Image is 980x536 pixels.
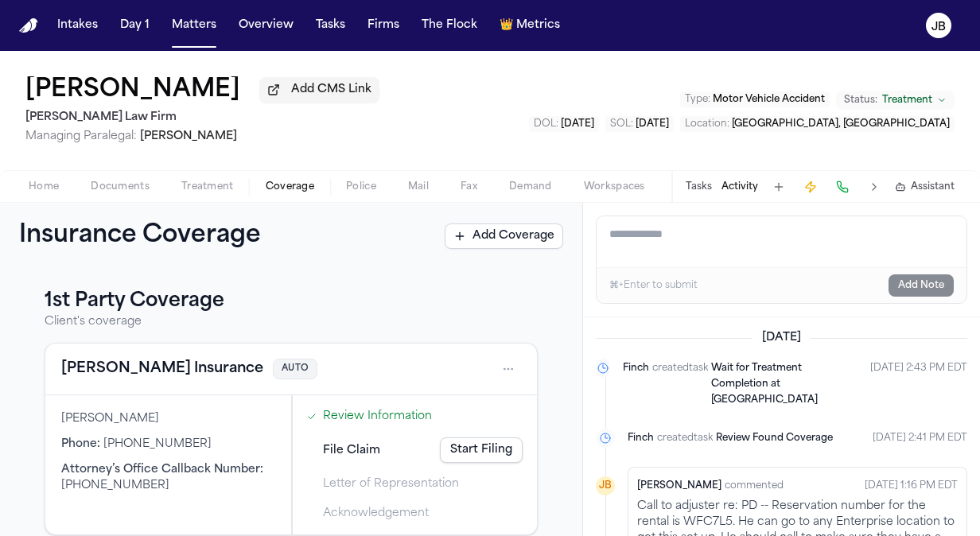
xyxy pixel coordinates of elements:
[181,181,234,193] span: Treatment
[516,17,560,33] span: Metrics
[500,17,513,33] span: crown
[584,181,645,193] span: Workspaces
[323,408,432,425] a: Open Review Information
[716,433,833,443] span: Review Found Coverage
[711,360,857,408] a: Wait for Treatment Completion at [GEOGRAPHIC_DATA]
[103,438,212,450] span: [PHONE_NUMBER]
[716,430,833,446] a: Review Found Coverage
[25,130,137,142] span: Managing Paralegal:
[25,108,379,127] h2: [PERSON_NAME] Law Firm
[445,223,563,249] button: Add Coverage
[91,181,150,193] span: Documents
[259,77,379,103] button: Add CMS Link
[895,181,955,193] button: Assistant
[657,430,713,446] span: created task
[636,119,669,129] span: [DATE]
[768,176,790,198] button: Add Task
[637,478,721,494] span: [PERSON_NAME]
[680,91,830,107] button: Edit Type: Motor Vehicle Accident
[496,356,521,382] button: Open actions
[140,130,237,142] span: [PERSON_NAME]
[628,430,654,446] span: Finch
[844,94,877,107] span: Status:
[25,76,240,105] h1: [PERSON_NAME]
[596,476,615,495] div: JB
[440,437,523,463] a: Start Filing
[623,360,649,408] span: Finch
[61,438,100,450] span: Phone :
[19,18,38,33] a: Home
[61,464,263,476] span: Attorney’s Office Callback Number :
[870,360,967,408] time: September 26, 2025 at 1:43 PM
[931,21,946,33] text: JB
[415,11,484,40] button: The Flock
[301,403,529,526] div: Steps
[610,119,633,129] span: SOL :
[323,476,459,492] span: Letter of Representation
[493,11,566,40] button: crownMetrics
[309,11,352,40] button: Tasks
[323,442,380,459] span: File Claim
[534,119,558,129] span: DOL :
[273,359,317,380] span: AUTO
[165,11,223,40] button: Matters
[61,358,263,380] button: View coverage details
[232,11,300,40] button: Overview
[831,176,854,198] button: Make a Call
[361,11,406,40] button: Firms
[605,116,674,132] button: Edit SOL: 2027-08-18
[732,119,950,129] span: [GEOGRAPHIC_DATA], [GEOGRAPHIC_DATA]
[509,181,552,193] span: Demand
[61,480,169,491] span: [PHONE_NUMBER]
[836,91,955,110] button: Change status from Treatment
[882,94,932,107] span: Treatment
[685,119,729,129] span: Location :
[25,76,240,105] button: Edit matter name
[652,360,708,408] span: created task
[685,95,710,104] span: Type :
[346,181,376,193] span: Police
[752,330,811,346] span: [DATE]
[408,181,429,193] span: Mail
[889,274,954,297] button: Add Note
[45,314,538,330] p: Client's coverage
[61,411,275,427] div: [PERSON_NAME]
[711,363,818,405] span: Wait for Treatment Completion at [GEOGRAPHIC_DATA]
[680,116,955,132] button: Edit Location: Forney, TX
[291,82,371,98] span: Add CMS Link
[29,181,59,193] span: Home
[461,181,477,193] span: Fax
[266,181,314,193] span: Coverage
[609,279,698,292] div: ⌘+Enter to submit
[721,181,758,193] button: Activity
[114,11,156,40] button: Day 1
[713,95,825,104] span: Motor Vehicle Accident
[561,119,594,129] span: [DATE]
[292,395,537,534] div: Claims filing progress
[911,181,955,193] span: Assistant
[51,11,104,40] button: Intakes
[865,476,958,495] time: September 26, 2025 at 12:16 PM
[686,181,712,193] button: Tasks
[725,478,784,494] span: commented
[45,289,538,314] h3: 1st Party Coverage
[19,18,38,33] img: Finch Logo
[873,430,967,446] time: September 26, 2025 at 1:41 PM
[19,222,296,251] h1: Insurance Coverage
[529,116,599,132] button: Edit DOL: 2025-08-18
[799,176,822,198] button: Create Immediate Task
[323,505,429,522] span: Acknowledgement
